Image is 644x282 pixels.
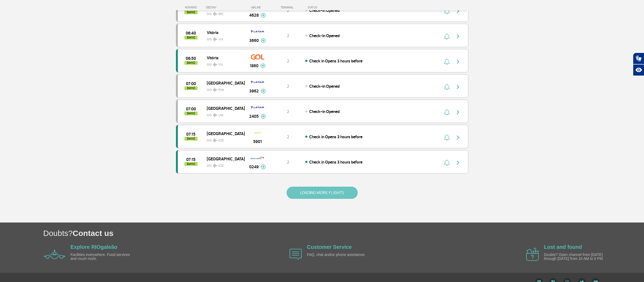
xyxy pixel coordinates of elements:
img: destiny_airplane.svg [213,138,217,142]
img: mais-info-painel-voo.svg [261,114,266,119]
img: destiny_airplane.svg [213,12,217,16]
span: Contact us [73,229,114,238]
span: 2 [287,33,289,38]
div: DESTINY [206,6,244,9]
span: 2025-09-26 07:00:00 [186,107,196,111]
img: sino-painel-voo.svg [444,134,450,141]
span: GIG [207,85,240,92]
button: LOADING MORE FLIGHTS [287,187,358,199]
div: STATUS [305,6,348,9]
a: Lost and found [544,244,582,250]
span: Check in Opens 3 hours before [309,160,362,165]
span: [GEOGRAPHIC_DATA] [207,155,240,162]
span: 2 [287,134,289,140]
img: sino-painel-voo.svg [444,33,450,39]
span: [DATE] [184,86,198,90]
span: [GEOGRAPHIC_DATA] [207,130,240,137]
img: seta-direita-painel-voo.svg [455,58,461,65]
span: Vitória [207,54,240,61]
span: 2025-09-26 07:00:00 [186,82,196,86]
span: GIG [207,110,240,118]
span: 2 [287,109,289,114]
span: LIM [218,113,223,118]
span: 2025-09-26 06:50:00 [186,57,196,60]
a: Customer Service [307,244,352,250]
span: Check-in Opened [309,84,340,89]
div: TERMINAL [271,6,305,9]
img: airplane icon [526,248,539,261]
img: seta-direita-painel-voo.svg [455,84,461,90]
img: sino-painel-voo.svg [444,84,450,90]
img: mais-info-painel-voo.svg [261,89,266,93]
img: sino-painel-voo.svg [444,58,450,65]
img: destiny_airplane.svg [213,113,217,117]
span: [DATE] [184,61,198,65]
span: 2 [287,8,289,13]
img: destiny_airplane.svg [213,62,217,67]
span: [GEOGRAPHIC_DATA] [207,80,240,86]
img: seta-direita-painel-voo.svg [455,109,461,115]
span: GIG [207,161,240,168]
span: 5901 [253,138,262,145]
span: Check-in Opened [309,109,340,114]
span: 1860 [250,63,258,69]
img: sino-painel-voo.svg [444,109,450,115]
span: 2025-09-26 07:15:00 [186,158,195,161]
img: mais-info-painel-voo.svg [261,165,266,169]
span: [DATE] [184,112,198,115]
span: 2 [287,58,289,64]
span: VIX [218,62,223,67]
img: mais-info-painel-voo.svg [261,38,266,43]
img: airplane icon [289,249,302,260]
img: mais-info-painel-voo.svg [261,13,266,18]
span: 2025-09-26 07:15:00 [186,132,195,136]
div: HORÁRIO [178,6,206,9]
span: Check-in Opened [309,33,340,38]
span: 2 [287,160,289,165]
span: 2405 [249,113,259,120]
span: 4628 [249,12,259,18]
img: destiny_airplane.svg [213,164,217,168]
span: GIG [207,135,240,143]
span: REC [218,12,224,17]
img: seta-direita-painel-voo.svg [455,33,461,39]
img: seta-direita-painel-voo.svg [455,160,461,166]
div: Plugin de acessibilidade da Hand Talk. [633,53,644,76]
div: AIRLINE [244,6,271,9]
img: airplane icon [44,250,65,259]
span: 2025-09-26 06:40:00 [186,31,196,35]
span: [DATE] [184,36,198,39]
span: [DATE] [184,137,198,141]
span: POA [218,88,224,92]
span: Check in Opens 3 hours before [309,58,362,64]
span: VIX [218,37,223,42]
span: 2 [287,84,289,89]
span: GIG [207,60,240,67]
span: Vitória [207,29,240,36]
img: destiny_airplane.svg [213,88,217,92]
button: Abrir recursos assistivos. [633,64,644,76]
span: EZE [218,164,224,168]
p: Facilities everywhere. Food services and much more. [71,253,131,261]
button: Abrir tradutor de língua de sinais. [633,53,644,64]
span: EZE [218,138,224,143]
span: 0249 [249,164,259,170]
a: Explore RIOgaleão [71,244,117,250]
span: 3660 [249,37,259,44]
span: Check in Opens 3 hours before [309,134,362,140]
img: sino-painel-voo.svg [444,160,450,166]
span: GIG [207,34,240,42]
span: Check-in Opened [309,8,340,13]
img: seta-direita-painel-voo.svg [455,134,461,141]
span: [GEOGRAPHIC_DATA] [207,105,240,112]
span: 3962 [249,88,259,94]
p: Doubts? Open channel from [DATE] through [DATE] from 10 AM to 5 PM. [544,253,604,261]
span: [DATE] [184,162,198,166]
img: destiny_airplane.svg [213,37,217,41]
p: FAQ, chat and/or phone assistance. [307,253,367,257]
img: mais-info-painel-voo.svg [260,63,266,68]
h1: Doubts? [43,228,644,239]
